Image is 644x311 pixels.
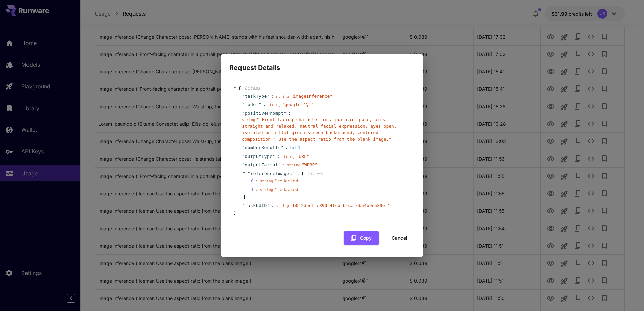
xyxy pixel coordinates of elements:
span: " [242,154,245,159]
span: " [278,162,281,167]
span: " "Front-facing character in a portrait pose, arms straight and relaxed, neutral facial expressio... [242,117,397,142]
span: " [267,94,270,99]
span: string [276,94,289,99]
span: : [297,170,300,177]
div: : [255,178,258,184]
span: string [260,179,273,183]
span: string [260,188,273,192]
span: : [285,144,288,151]
span: outputFormat [245,162,278,168]
span: { [238,85,241,92]
span: numberResults [245,144,281,151]
span: " b012dbef-e890-4fcb-b1ca-eb54b9c589ef " [290,203,390,208]
span: " [242,203,245,208]
div: 1 [290,144,301,151]
span: positivePrompt [245,110,284,117]
span: : [283,162,285,168]
span: : [271,93,274,100]
span: model [245,101,259,108]
span: " [273,154,275,159]
span: referenceImages [250,171,292,176]
span: } [233,210,236,216]
span: " WEBP " [302,162,317,167]
span: " [242,102,245,107]
span: " [248,171,250,176]
button: Copy [344,231,379,245]
button: Cancel [384,231,415,245]
h2: Request Details [221,54,423,73]
span: taskUUID [245,202,267,209]
span: string [242,118,255,122]
span: 2 item s [307,171,323,176]
span: " [242,94,245,99]
span: int [290,146,297,150]
div: : [255,186,258,193]
span: " [267,203,270,208]
span: : [271,202,274,209]
span: " google:4@1 " [282,102,314,107]
span: " [242,111,245,116]
span: " URL " [296,154,309,159]
span: 8 item s [245,86,260,91]
span: " [259,102,261,107]
span: string [267,103,281,107]
span: : [277,153,280,160]
span: string [281,154,295,159]
span: [ [301,170,304,177]
span: " [292,171,295,176]
span: taskType [245,93,267,100]
span: : [263,101,266,108]
span: string [276,204,289,208]
span: string [287,163,300,167]
span: 0 [251,178,260,184]
span: " [242,145,245,150]
span: " redacted " [274,187,301,192]
span: " redacted " [274,178,301,183]
span: ] [242,194,246,200]
span: : [288,110,291,117]
span: " imageInference " [290,94,332,99]
iframe: Chat Widget [610,279,644,311]
span: " [281,145,284,150]
span: 1 [251,186,260,193]
span: " [242,162,245,167]
span: " [284,111,286,116]
span: outputType [245,153,272,160]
